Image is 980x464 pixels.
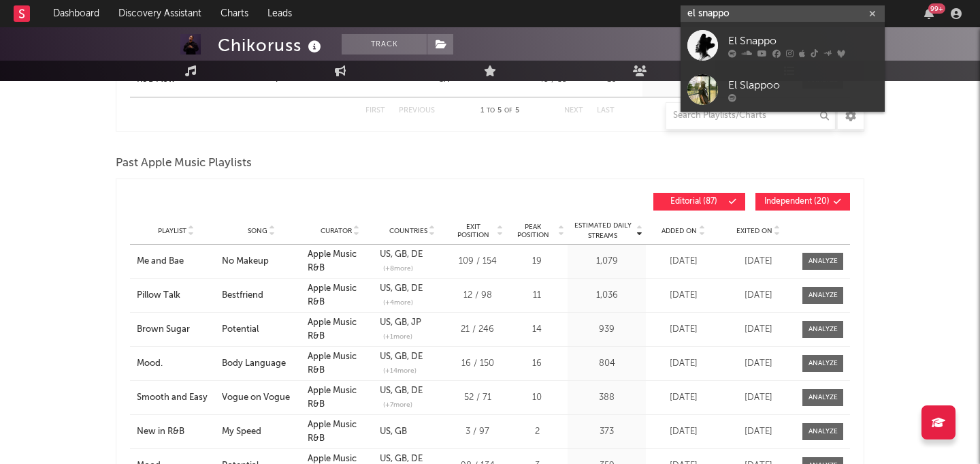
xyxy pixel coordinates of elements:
[452,357,503,371] div: 16 / 150
[661,227,697,235] span: Added On
[391,352,407,361] a: GB
[452,425,503,439] div: 3 / 97
[724,425,792,439] div: [DATE]
[308,284,357,307] a: Apple Music R&B
[571,323,642,337] div: 939
[137,425,215,439] div: New in R&B
[308,352,357,375] a: Apple Music R&B
[158,227,186,235] span: Playlist
[222,425,300,439] a: My Speed
[137,391,215,405] a: Smooth and Easy
[380,386,391,395] a: US
[380,427,391,436] a: US
[724,357,792,371] div: [DATE]
[308,420,357,443] a: Apple Music R&B
[487,108,495,114] span: to
[222,357,300,371] a: Body Language
[510,323,564,337] div: 14
[137,357,215,371] a: Mood.
[666,102,836,129] input: Search Playlists/Charts
[407,454,423,463] a: DE
[510,357,564,371] div: 16
[649,255,717,268] div: [DATE]
[380,284,391,293] a: US
[383,298,413,308] span: (+ 4 more)
[137,255,215,268] a: Me and Bae
[571,221,634,241] span: Estimated Daily Streams
[649,289,717,303] div: [DATE]
[308,250,357,273] a: Apple Music R&B
[728,33,878,49] div: El Snappo
[928,3,945,14] div: 99 +
[391,250,407,259] a: GB
[571,357,642,371] div: 804
[510,255,564,268] div: 19
[389,227,427,235] span: Countries
[571,425,642,439] div: 373
[222,289,300,303] a: Bestfriend
[462,103,537,119] div: 1 5 5
[407,318,421,327] a: JP
[649,391,717,405] div: [DATE]
[391,427,407,436] a: GB
[728,77,878,93] div: El Slappoo
[571,255,642,268] div: 1,079
[649,425,717,439] div: [DATE]
[571,289,642,303] div: 1,036
[510,289,564,303] div: 11
[321,227,352,235] span: Curator
[365,107,385,114] button: First
[597,107,615,114] button: Last
[452,391,503,405] div: 52 / 71
[653,193,745,211] button: Editorial(87)
[308,386,357,409] a: Apple Music R&B
[383,264,413,274] span: (+ 8 more)
[681,23,885,67] a: El Snappo
[222,323,300,337] div: Potential
[137,323,215,337] a: Brown Sugar
[755,193,850,211] button: Independent(20)
[391,454,407,463] a: GB
[137,289,215,303] a: Pillow Talk
[407,250,423,259] a: DE
[452,323,503,337] div: 21 / 246
[681,67,885,112] a: El Slappoo
[383,400,412,410] span: (+ 7 more)
[510,391,564,405] div: 10
[399,107,435,114] button: Previous
[342,34,427,55] button: Track
[452,223,495,239] span: Exit Position
[380,250,391,259] a: US
[724,391,792,405] div: [DATE]
[724,323,792,337] div: [DATE]
[452,289,503,303] div: 12 / 98
[248,227,267,235] span: Song
[649,323,717,337] div: [DATE]
[724,255,792,268] div: [DATE]
[504,108,512,114] span: of
[218,34,325,57] div: Chikoruss
[391,318,407,327] a: GB
[924,8,934,19] button: 99+
[564,107,583,114] button: Next
[736,227,772,235] span: Exited On
[222,255,300,268] a: No Makeup
[764,198,830,206] span: Independent ( 20 )
[391,284,407,293] a: GB
[222,391,300,405] a: Vogue on Vogue
[510,223,556,239] span: Peak Position
[452,255,503,268] div: 109 / 154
